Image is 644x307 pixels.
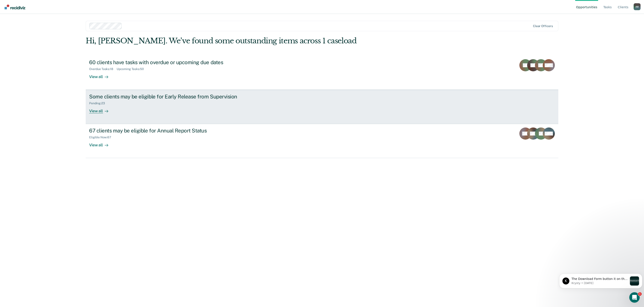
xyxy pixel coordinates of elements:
[629,292,640,303] iframe: Intercom live chat
[89,59,241,65] div: 60 clients have tasks with overdue or upcoming due dates
[89,127,241,134] div: 67 clients may be eligible for Annual Report Status
[89,71,113,79] div: View all
[86,90,558,124] a: Some clients may be eligible for Early Release from SupervisionPending:23View all
[89,136,115,139] div: Eligible Now : 67
[86,124,558,158] a: 67 clients may be eligible for Annual Report StatusEligible Now:67View all
[89,93,241,100] div: Some clients may be eligible for Early Release from Supervision
[86,36,464,45] div: Hi, [PERSON_NAME]. We’ve found some outstanding items across 1 caseload
[86,56,558,90] a: 60 clients have tasks with overdue or upcoming due datesOverdue Tasks:18Upcoming Tasks:50View all
[557,265,644,295] iframe: Intercom notifications message
[89,101,108,105] div: Pending : 23
[89,67,117,71] div: Overdue Tasks : 18
[5,5,25,9] img: Recidiviz
[89,139,113,148] div: View all
[533,24,553,28] div: Clear officers
[638,292,642,296] span: 1
[634,3,641,10] div: A W
[634,3,641,10] button: Profile dropdown button
[117,67,147,71] div: Upcoming Tasks : 50
[89,105,113,114] div: View all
